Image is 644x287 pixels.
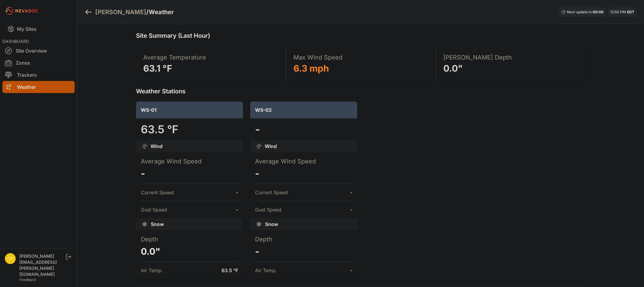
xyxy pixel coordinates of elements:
span: 6.3 mph [293,63,329,74]
dd: - [255,123,352,135]
dt: Current Speed [255,189,288,196]
a: [PERSON_NAME] [95,8,146,16]
dd: - [350,206,352,213]
span: / [146,8,149,16]
div: WS-02 [250,102,357,118]
dt: Gust Speed [255,206,281,213]
h2: Site Summary (Last Hour) [136,31,586,40]
dd: - [236,206,238,213]
dd: - [350,267,352,274]
dt: Average Wind Speed [255,157,352,166]
span: Max Wind Speed [293,54,342,61]
dt: Average Wind Speed [141,157,238,166]
dt: Air Temp. [255,267,277,274]
dt: Gust Speed [141,206,167,213]
a: Feedback [19,277,36,282]
span: Next update in [567,10,592,14]
a: Weather [2,81,75,93]
span: EDT [627,10,634,14]
span: 12:50 PM [610,10,626,14]
div: 00 : 00 [593,10,604,15]
span: DASHBOARD [2,39,29,44]
nav: Breadcrumb [85,4,174,20]
a: Zones [2,57,75,69]
span: Snow [265,221,278,228]
span: 63.1 °F [143,63,172,74]
img: Nevados [5,6,39,16]
a: Trackers [2,69,75,81]
span: [PERSON_NAME] Depth [443,54,512,61]
dd: 63.5 °F [141,123,238,135]
div: [PERSON_NAME][EMAIL_ADDRESS][PERSON_NAME][DOMAIN_NAME] [19,253,65,277]
div: WS-01 [136,102,243,118]
dd: - [350,189,352,196]
span: Wind [150,143,163,150]
span: Snow [151,221,164,228]
dd: 63.5 °F [222,267,238,274]
a: My Sites [2,22,75,36]
dt: Depth [255,235,352,243]
dd: - [236,189,238,196]
h2: Weather Stations [136,87,586,95]
img: chris.young@nevados.solar [5,253,16,264]
dt: Current Speed [141,189,174,196]
dd: - [255,168,352,179]
dd: 0.0" [141,246,238,257]
dt: Depth [141,235,238,243]
span: Wind [265,143,277,150]
span: Average Temperature [143,54,206,61]
dd: - [141,168,238,179]
h3: Weather [149,8,174,16]
a: Site Overview [2,45,75,57]
dt: Air Temp. [141,267,163,274]
span: 0.0" [443,63,463,74]
dd: - [255,246,352,257]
